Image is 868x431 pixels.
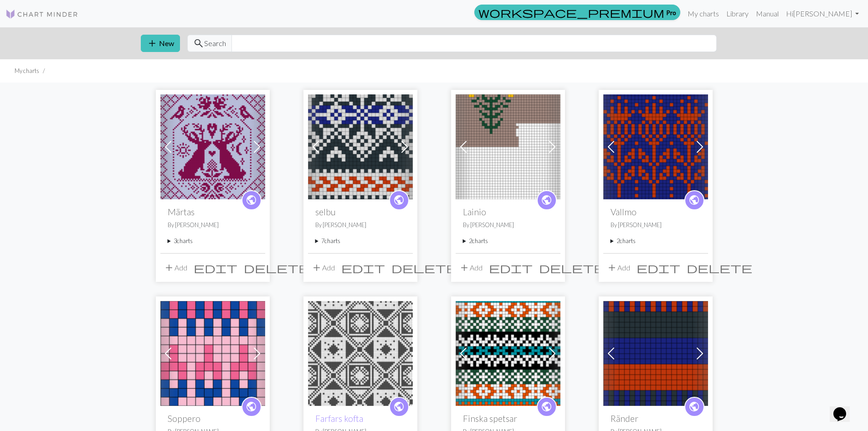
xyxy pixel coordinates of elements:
span: add [459,261,470,274]
i: Edit [194,262,237,273]
h2: Märtas [168,207,258,217]
i: public [541,398,552,416]
span: delete [391,261,457,274]
a: Rävar [160,348,265,357]
a: Manual [752,5,782,23]
span: delete [539,261,605,274]
span: edit [489,261,533,274]
span: public [393,193,405,207]
h2: Finska spetsar [463,413,553,424]
span: search [193,37,204,50]
button: Edit [190,259,241,276]
a: public [537,397,557,417]
p: By [PERSON_NAME] [463,221,553,229]
a: Hi[PERSON_NAME] [782,5,863,23]
a: Pro [474,5,680,20]
h2: Vallmo [611,207,701,217]
summary: 2charts [611,237,701,245]
span: public [246,400,257,414]
span: edit [341,261,385,274]
a: public [241,397,262,417]
a: public [537,190,557,210]
a: public [684,190,704,210]
summary: 7charts [315,237,406,245]
a: public [684,397,704,417]
span: public [688,193,700,207]
a: My charts [684,5,723,23]
a: Library [723,5,752,23]
span: edit [194,261,237,274]
i: public [541,191,552,209]
i: public [393,191,405,209]
button: Delete [388,259,460,276]
a: Ränder [603,348,708,357]
h2: Ränder [611,413,701,424]
a: public [389,397,409,417]
img: selbu [308,94,413,199]
span: public [393,400,405,414]
p: By [PERSON_NAME] [168,221,258,229]
button: New [141,35,180,52]
a: Lainio [456,141,560,150]
button: Delete [241,259,313,276]
a: Finska spetsar [456,348,560,357]
img: Ränder [603,301,708,406]
span: public [246,193,257,207]
span: Search [204,38,226,49]
i: public [688,191,700,209]
span: delete [244,261,309,274]
li: My charts [15,67,39,75]
span: public [541,193,552,207]
i: Edit [341,262,385,273]
span: delete [687,261,752,274]
img: Vallmo [603,94,708,199]
img: Farfars kofta [308,301,413,406]
h2: Lainio [463,207,553,217]
p: By [PERSON_NAME] [315,221,406,229]
i: public [688,398,700,416]
a: Farfars kofta [315,413,363,424]
a: public [389,190,409,210]
img: Lainio [456,94,560,199]
iframe: chat widget [830,395,859,422]
img: Rävar [160,301,265,406]
a: public [241,190,262,210]
span: edit [637,261,680,274]
img: Logo [5,9,78,20]
button: Add [603,259,633,276]
span: add [606,261,617,274]
button: Add [160,259,190,276]
span: add [147,37,158,50]
button: Delete [683,259,755,276]
h2: Soppero [168,413,258,424]
button: Edit [338,259,388,276]
img: Märtas [160,94,265,199]
button: Delete [536,259,608,276]
h2: selbu [315,207,406,217]
span: add [164,261,175,274]
span: public [688,400,700,414]
button: Add [456,259,486,276]
p: By [PERSON_NAME] [611,221,701,229]
summary: 2charts [463,237,553,245]
img: Finska spetsar [456,301,560,406]
span: workspace_premium [478,6,664,19]
span: add [311,261,322,274]
span: public [541,400,552,414]
a: Märtas [160,141,265,150]
i: public [246,398,257,416]
a: Farfars kofta [308,348,413,357]
i: Edit [637,262,680,273]
i: public [393,398,405,416]
i: Edit [489,262,533,273]
button: Edit [486,259,536,276]
i: public [246,191,257,209]
button: Edit [633,259,683,276]
a: Vallmo [603,141,708,150]
summary: 3charts [168,237,258,245]
button: Add [308,259,338,276]
a: selbu [308,141,413,150]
